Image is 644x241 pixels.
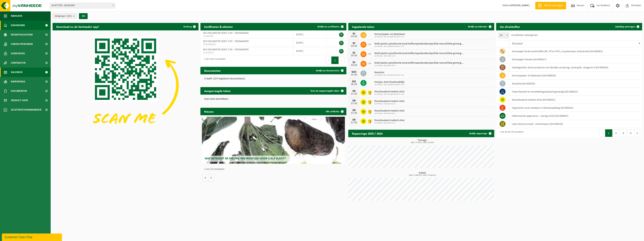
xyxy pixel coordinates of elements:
[350,93,358,95] div: 17-10
[205,157,286,160] span: Wat betekent de nieuwe RED-richtlijn voor u als klant?
[204,168,345,171] p: 1 van 10 resultaten
[509,112,642,120] td: elektronische apparatuur - overige (OVE) (04-000067)
[203,48,249,51] span: BIO INCUBATOR GENT 2 NV - ZWIJNAARDE
[350,109,358,112] div: VR
[509,72,642,80] td: karton/papier, los (bedrijven) (04-000026)
[627,129,634,137] button: 4
[53,13,77,19] button: Vestigingen(6/6)
[511,34,538,37] label: resultaten weergeven
[53,30,199,140] img: Download de VHEPlus App
[11,49,25,58] span: Gebruikers
[350,112,358,114] div: 17-10
[350,83,358,86] div: 16-10
[374,119,404,122] span: Risicohoudend medisch afval
[543,4,564,8] span: Offerte aanvragen
[55,13,72,19] span: Vestigingen
[374,71,404,74] span: Restafval
[468,26,487,28] span: Bekijk uw kalender
[374,93,404,96] span: 10-780788 - BIO INCUBATOR GENT 2 NV
[350,174,494,176] span: 2024: 73,000 m3 - 2025: 73,240 m3
[615,26,635,28] span: Ophaling aanvragen
[509,55,642,63] td: gemengde metalen (04-000017)
[366,99,373,105] img: LP-SB-00050-HPE-22
[350,139,494,144] h3: Tonnage
[374,74,404,76] span: 10-780788 - BIO INCUBATOR GENT 2 NV
[509,120,642,128] td: labo-afval (corrosief - ontvlambaar) (04-000078)
[511,4,530,7] strong: [PERSON_NAME]
[350,172,494,176] h3: Kubiek
[11,21,25,30] span: Dashboard
[466,130,494,137] a: Bekijk rapportage
[498,33,509,38] span: 10
[366,41,373,47] img: LP-SK-00500-LPE-16
[11,86,27,96] span: Documenten
[374,109,404,112] span: Risicohoudend medisch afval
[203,32,249,35] span: BIO INCUBATOR GENT 2 NV - ZWIJNAARDE
[180,23,198,30] button: Verberg
[509,80,642,88] td: restafval (04-000029)
[200,108,217,115] h2: Nieuws
[374,36,405,38] span: 10-780788 - BIO INCUBATOR GENT 2 NV
[350,142,494,144] span: 2024: 77,478 t - 2025: 53,706 t
[202,56,226,64] div: 1 tot 3 van 3 resultaten
[350,54,358,57] div: 14-10
[350,45,358,47] div: 14-10
[350,118,358,121] div: VR
[350,80,358,83] div: DO
[465,23,494,30] a: Bekijk uw kalender
[310,90,339,92] span: Toon de aangevraagde taken
[350,35,358,38] div: 14-10
[374,65,464,67] span: 10-870428 - BIOSCAPE B NV
[50,3,115,8] span: 10-877559 - BIOSCAPE
[512,42,523,45] span: Afvalstof
[374,84,404,86] span: 10-780788 - BIO INCUBATOR GENT 2 NV
[313,67,346,74] a: Bekijk uw documenten
[317,26,339,28] span: Bekijk uw certificaten
[202,174,208,181] button: Vorige
[67,15,72,17] count: (6/6)
[374,100,404,103] span: Risicohoudend medisch afval
[350,71,358,74] div: WO
[11,11,23,21] span: Navigatie
[366,51,373,57] img: LP-SK-00500-LPE-16
[498,129,524,137] div: 1 tot 10 van 34 resultaten
[620,129,627,137] button: 3
[374,45,464,48] span: 10-780788 - BIO INCUBATOR GENT 2 NV
[374,90,404,93] span: Risicohoudend medisch afval
[53,23,103,30] h2: Download nu de Vanheede+ app!
[509,104,642,112] td: organische zuren vloeibaar in kleinverpakking (04-000042)
[348,130,386,137] h2: Rapportage 2025 / 2024
[350,64,358,67] div: 14-10
[374,42,464,45] span: Multi plastics (pmd/harde kunststoffen/spanbanden/eps/folie naturel/folie gemeng...
[350,102,358,105] div: 17-10
[496,23,524,30] h2: Uw afvalstoffen
[612,129,620,137] button: 2
[11,30,33,39] span: Bedrijfsgegevens
[204,78,343,80] p: U heeft 1197 ongelezen document(en).
[374,112,404,115] span: 10-870428 - BIOSCAPE B NV
[366,118,373,124] img: LP-SB-00050-HPE-22
[612,23,642,30] a: Ophaling aanvragen
[331,56,339,64] button: 1
[350,32,358,35] div: DI
[605,129,612,137] button: 1
[11,77,25,86] span: Rapportage
[200,67,224,74] h2: Documenten
[350,51,358,54] div: DI
[374,103,404,105] span: 10-870426 - BIOSCAPE A NV
[350,121,358,124] div: 17-10
[509,96,642,104] td: risicohoudend medisch afval (04-000041)
[79,13,88,19] button: OK
[208,174,214,181] button: Volgende
[374,55,464,57] span: 10-870426 - BIOSCAPE A NV
[350,61,358,64] div: DI
[350,74,358,76] div: 15-10
[200,87,234,94] h2: Aangevraagde taken
[183,26,192,28] span: Verberg
[374,122,404,124] span: 10-789343 - BIOSCAPE C NV
[11,39,33,49] span: Contactpersonen
[203,40,249,43] span: BIO INCUBATOR GENT 2 NV - ZWIJNAARDE
[11,68,23,77] span: Kalender
[200,23,237,30] h2: Certificaten & attesten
